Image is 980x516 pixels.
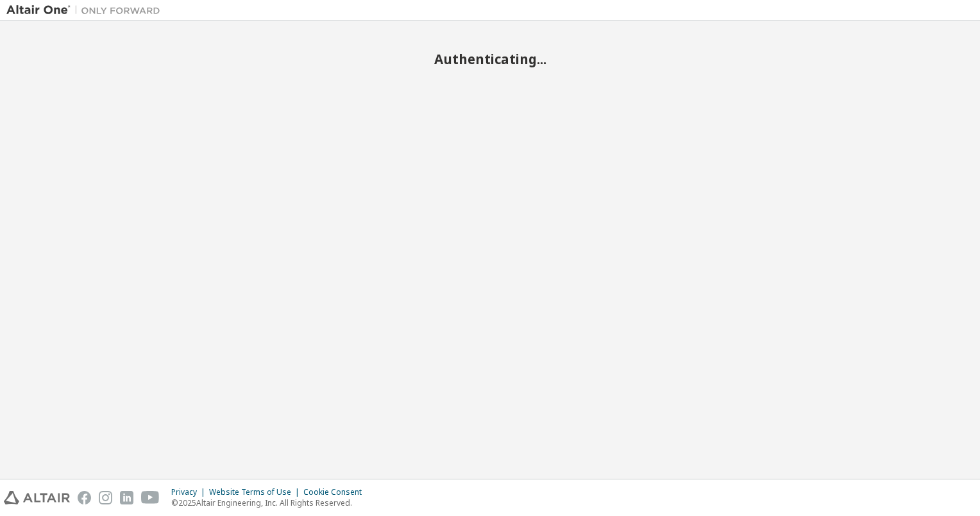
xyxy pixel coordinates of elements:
[303,487,369,497] div: Cookie Consent
[141,491,160,504] img: youtube.svg
[6,4,167,17] img: Altair One
[209,487,303,497] div: Website Terms of Use
[78,491,91,504] img: facebook.svg
[171,497,369,508] p: © 2025 Altair Engineering, Inc. All Rights Reserved.
[120,491,133,504] img: linkedin.svg
[6,51,974,67] h2: Authenticating...
[4,491,70,504] img: altair_logo.svg
[99,491,112,504] img: instagram.svg
[171,487,209,497] div: Privacy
